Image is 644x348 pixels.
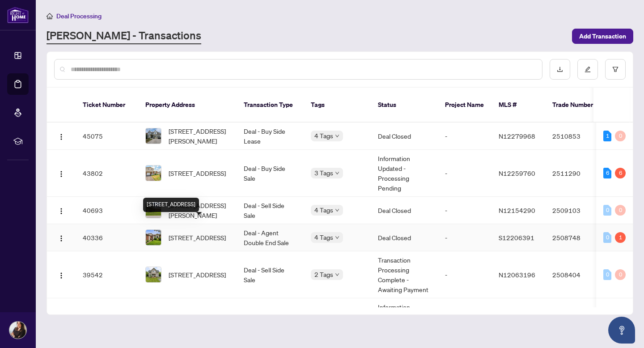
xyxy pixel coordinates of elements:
div: 0 [603,205,611,216]
span: S12206391 [499,233,534,242]
td: - [438,150,491,197]
td: 45075 [76,123,138,150]
th: Project Name [438,88,491,123]
span: down [335,171,339,175]
img: thumbnail-img [146,166,161,181]
img: Logo [58,133,65,140]
td: Deal - Buy Side Sale [237,298,304,345]
img: thumbnail-img [146,128,161,144]
td: 2508591 [545,298,608,345]
button: Open asap [608,317,635,344]
span: 4 Tags [314,131,333,141]
th: Status [371,88,438,123]
div: 0 [615,205,626,216]
span: [STREET_ADDRESS] [169,233,226,242]
th: Transaction Type [237,88,304,123]
td: 2511290 [545,150,608,197]
span: down [335,235,339,240]
td: - [438,123,491,150]
td: - [438,251,491,298]
span: down [335,272,339,277]
button: Logo [54,203,68,217]
button: edit [577,59,598,80]
td: Transaction Processing Complete - Awaiting Payment [371,251,438,298]
th: Ticket Number [76,88,138,123]
td: Information Updated - Processing Pending [371,150,438,197]
div: 6 [615,168,626,178]
span: filter [612,66,619,72]
td: 2509103 [545,197,608,224]
td: - [438,224,491,251]
button: Logo [54,267,68,282]
span: down [335,208,339,212]
button: Add Transaction [572,29,633,44]
div: 0 [615,131,626,141]
th: Property Address [138,88,237,123]
td: 2508748 [545,224,608,251]
div: 0 [615,269,626,280]
td: Deal - Sell Side Sale [237,197,304,224]
div: 1 [603,131,611,141]
td: 40693 [76,197,138,224]
th: Trade Number [545,88,608,123]
div: 0 [603,269,611,280]
a: [PERSON_NAME] - Transactions [47,28,201,44]
td: - [438,298,491,345]
img: Logo [58,272,65,279]
td: - [438,197,491,224]
td: 43802 [76,150,138,197]
span: Add Transaction [579,29,626,43]
span: 2 Tags [314,269,333,280]
img: Logo [58,170,65,178]
div: 1 [615,232,626,243]
td: Information Updated - Processing Pending [371,298,438,345]
td: 39542 [76,251,138,298]
td: Deal Closed [371,123,438,150]
div: 0 [603,232,611,243]
span: download [557,66,563,72]
td: Deal - Buy Side Lease [237,123,304,150]
td: Deal Closed [371,224,438,251]
img: Logo [58,208,65,215]
span: [STREET_ADDRESS][PERSON_NAME] [169,126,229,146]
img: thumbnail-img [146,267,161,282]
span: Deal Processing [56,12,102,20]
td: 2508404 [545,251,608,298]
button: Logo [54,166,68,180]
button: filter [605,59,626,80]
span: N12279968 [499,132,535,140]
td: Deal - Sell Side Sale [237,251,304,298]
img: thumbnail-img [146,230,161,245]
th: MLS # [491,88,545,123]
button: download [550,59,570,80]
span: 3 Tags [314,168,333,178]
span: home [47,13,53,19]
div: [STREET_ADDRESS] [143,198,199,212]
img: Logo [58,235,65,242]
span: [STREET_ADDRESS] [169,168,226,178]
span: N12154290 [499,206,535,214]
th: Tags [304,88,371,123]
span: N12063196 [499,271,535,279]
button: Logo [54,129,68,143]
td: 38656 [76,298,138,345]
td: Deal Closed [371,197,438,224]
span: N12259760 [499,169,535,177]
td: 2510853 [545,123,608,150]
img: logo [7,7,29,23]
img: Profile Icon [9,322,26,339]
button: Logo [54,230,68,245]
span: [STREET_ADDRESS] [169,270,226,280]
span: down [335,134,339,138]
td: Deal - Buy Side Sale [237,150,304,197]
span: edit [585,66,591,72]
span: 4 Tags [314,232,333,242]
span: 4 Tags [314,205,333,215]
div: 6 [603,168,611,178]
td: 40336 [76,224,138,251]
td: Deal - Agent Double End Sale [237,224,304,251]
span: [STREET_ADDRESS][PERSON_NAME] [169,200,229,220]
